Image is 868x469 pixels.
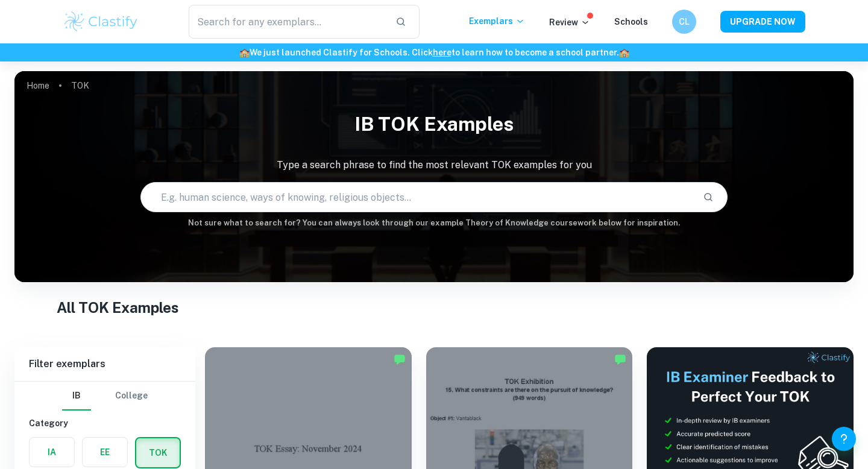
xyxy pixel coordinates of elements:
span: 🏫 [239,48,250,57]
p: Review [549,16,590,29]
button: IA [30,438,74,467]
p: Exemplars [469,14,525,28]
button: IB [62,382,91,411]
p: Type a search phrase to find the most relevant TOK examples for you [14,158,854,172]
button: TOK [136,438,180,467]
h6: We just launched Clastify for Schools. Click to learn how to become a school partner. [2,46,866,59]
h1: All TOK Examples [57,297,812,318]
h6: Not sure what to search for? You can always look through our example Theory of Knowledge coursewo... [14,217,854,229]
h1: IB TOK examples [14,105,854,143]
button: Search [698,187,719,207]
input: E.g. human science, ways of knowing, religious objects... [141,180,693,214]
div: Filter type choice [62,382,148,411]
a: Home [27,77,49,94]
a: Schools [614,17,648,27]
button: EE [83,438,127,467]
button: Help and Feedback [832,427,856,451]
img: Clastify logo [63,10,139,34]
h6: Filter exemplars [14,347,195,381]
input: Search for any exemplars... [189,5,386,39]
h6: CL [678,15,691,28]
img: Marked [614,353,626,365]
h6: Category [29,417,181,430]
span: 🏫 [619,48,629,57]
a: here [433,48,451,57]
button: UPGRADE NOW [720,11,805,33]
button: College [115,382,148,411]
p: TOK [71,79,89,92]
button: CL [672,10,696,34]
img: Marked [394,353,406,365]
